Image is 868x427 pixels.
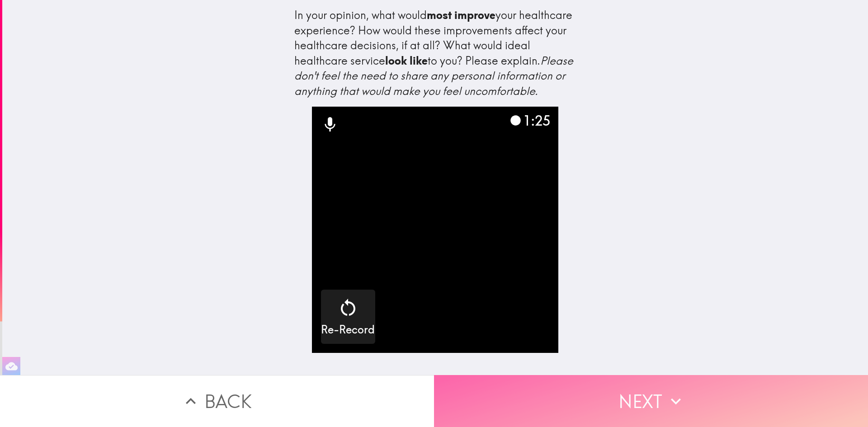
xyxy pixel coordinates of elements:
i: Please don't feel the need to share any personal information or anything that would make you feel... [294,54,576,98]
div: In your opinion, what would your healthcare experience? How would these improvements affect your ... [294,8,576,99]
div: 1:25 [509,111,550,130]
button: Next [434,375,868,427]
button: Re-Record [321,290,375,344]
h5: Re-Record [321,322,375,338]
b: most improve [427,8,495,22]
b: look like [385,54,428,67]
